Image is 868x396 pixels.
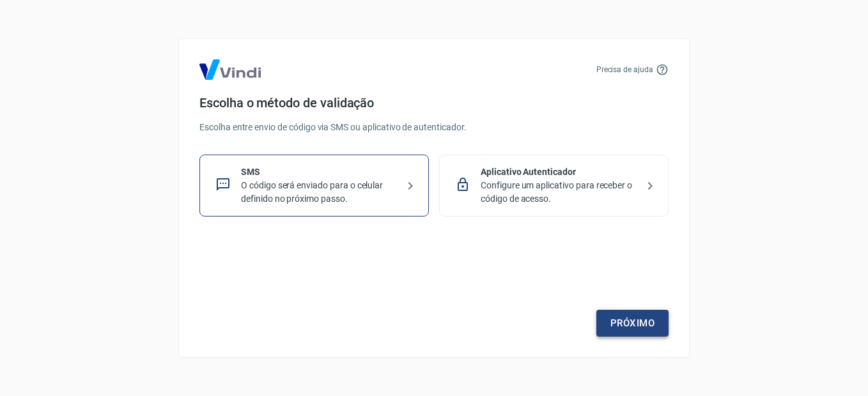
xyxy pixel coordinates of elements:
[199,155,429,217] div: SMSO código será enviado para o celular definido no próximo passo.
[481,165,637,179] p: Aplicativo Autenticador
[199,59,261,80] img: Logo Vind
[199,95,669,110] h4: Escolha o método de validação
[199,121,669,134] p: Escolha entre envio de código via SMS ou aplicativo de autenticador.
[596,310,669,337] a: Próximo
[241,165,398,179] p: SMS
[439,155,669,217] div: Aplicativo AutenticadorConfigure um aplicativo para receber o código de acesso.
[481,179,637,206] p: Configure um aplicativo para receber o código de acesso.
[596,64,653,75] p: Precisa de ajuda
[241,179,398,206] p: O código será enviado para o celular definido no próximo passo.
